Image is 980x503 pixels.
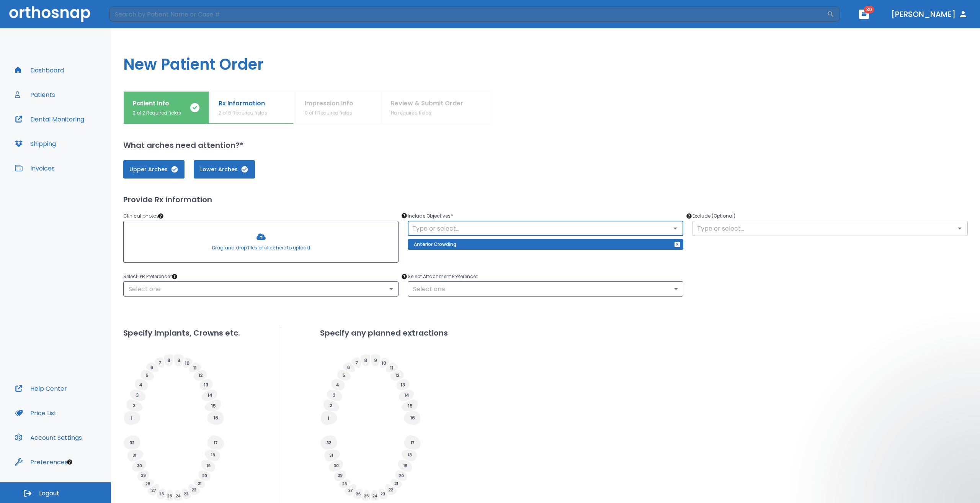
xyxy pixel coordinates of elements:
button: Open [954,223,965,234]
div: Select one [123,281,399,297]
p: Anterior Crowding [414,240,456,249]
button: Dental Monitoring [10,110,89,128]
button: Lower Arches [194,160,255,179]
p: Exclude (Optional) [693,211,968,221]
button: Account Settings [10,428,87,447]
h2: Provide Rx information [123,194,968,205]
span: Upper Arches [131,165,177,174]
h1: New Patient Order [111,28,980,91]
div: Tooltip anchor [157,213,164,220]
p: Patient Info [133,99,181,108]
button: Preferences [10,453,72,471]
span: 30 [864,6,874,13]
p: Select IPR Preference * [123,272,399,281]
h2: Specify Implants, Crowns etc. [123,327,240,339]
p: Select Attachment Preference * [408,272,683,281]
div: Tooltip anchor [401,212,408,219]
p: Clinical photos * [123,211,399,221]
h2: Specify any planned extractions [320,327,448,339]
button: Price List [10,404,61,422]
div: Tooltip anchor [171,273,178,280]
button: Invoices [10,159,59,177]
button: Upper Arches [123,160,185,179]
button: Shipping [10,134,60,153]
button: Patients [10,85,60,104]
span: Logout [39,489,59,498]
button: Dashboard [10,61,69,79]
div: Tooltip anchor [686,213,693,220]
p: Include Objectives * [408,211,683,221]
p: 2 of 6 Required fields [219,110,267,116]
button: Open [670,223,681,234]
div: Tooltip anchor [66,459,73,465]
input: Type or select... [695,223,965,234]
span: Lower Arches [201,165,247,174]
p: 2 of 2 Required fields [133,110,181,116]
div: Tooltip anchor [401,273,408,280]
input: Type or select... [410,223,681,234]
p: Rx Information [219,99,267,108]
button: Help Center [10,379,72,398]
button: [PERSON_NAME] [888,7,971,21]
div: Select one [408,281,683,297]
img: Orthosnap [9,6,90,22]
input: Search by Patient Name or Case # [109,7,827,22]
h2: What arches need attention?* [123,139,968,151]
